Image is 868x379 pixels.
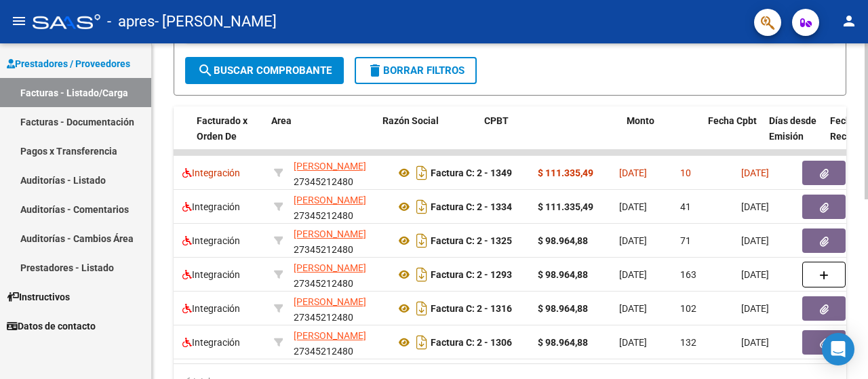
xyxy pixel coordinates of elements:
span: [DATE] [741,303,769,314]
span: CPBT [484,115,509,126]
i: Descargar documento [413,196,431,218]
span: 102 [680,303,696,314]
span: Borrar Filtros [367,64,465,77]
strong: $ 98.964,88 [538,303,588,314]
span: Instructivos [7,290,70,304]
i: Descargar documento [413,264,431,285]
span: Datos de contacto [7,319,96,334]
div: 27345212480 [294,294,384,323]
span: Días desde Emisión [769,115,816,142]
span: 41 [680,201,691,212]
datatable-header-cell: Fecha Cpbt [703,106,764,166]
span: Integración [182,303,240,314]
span: [DATE] [741,167,769,178]
datatable-header-cell: Monto [621,106,703,166]
i: Descargar documento [413,298,431,319]
i: Descargar documento [413,332,431,353]
span: [DATE] [741,235,769,246]
div: Open Intercom Messenger [822,333,854,365]
span: Integración [182,201,240,212]
strong: Factura C: 2 - 1349 [431,167,512,178]
span: Monto [627,115,654,126]
span: [PERSON_NAME] [294,262,366,273]
strong: Factura C: 2 - 1334 [431,201,512,212]
mat-icon: menu [11,13,27,29]
span: 10 [680,167,691,178]
span: - apres [107,7,155,37]
span: Area [271,115,292,126]
datatable-header-cell: CPBT [479,106,621,166]
span: 132 [680,337,696,348]
span: [DATE] [741,337,769,348]
mat-icon: search [197,62,214,79]
span: [PERSON_NAME] [294,296,366,307]
div: 27345212480 [294,193,384,221]
datatable-header-cell: Razón Social [377,106,479,166]
strong: Factura C: 2 - 1293 [431,269,512,280]
span: 71 [680,235,691,246]
strong: Factura C: 2 - 1316 [431,303,512,314]
span: [DATE] [619,201,647,212]
span: Prestadores / Proveedores [7,56,130,71]
span: Facturado x Orden De [197,115,248,142]
span: [PERSON_NAME] [294,161,366,172]
span: - [PERSON_NAME] [155,7,277,37]
span: [DATE] [619,167,647,178]
span: Integración [182,269,240,280]
span: [PERSON_NAME] [294,195,366,205]
datatable-header-cell: Facturado x Orden De [191,106,266,166]
datatable-header-cell: Días desde Emisión [764,106,825,166]
strong: $ 98.964,88 [538,337,588,348]
datatable-header-cell: Area [266,106,357,166]
span: [DATE] [619,303,647,314]
span: Buscar Comprobante [197,64,332,77]
i: Descargar documento [413,230,431,252]
i: Descargar documento [413,162,431,184]
button: Borrar Filtros [355,57,477,84]
div: 27345212480 [294,159,384,187]
span: Integración [182,167,240,178]
span: 163 [680,269,696,280]
span: [PERSON_NAME] [294,330,366,341]
span: [DATE] [741,201,769,212]
span: [DATE] [619,337,647,348]
span: Fecha Recibido [830,115,868,142]
button: Buscar Comprobante [185,57,344,84]
mat-icon: delete [367,62,383,79]
div: 27345212480 [294,226,384,255]
span: [DATE] [619,269,647,280]
strong: $ 98.964,88 [538,269,588,280]
mat-icon: person [841,13,857,29]
div: 27345212480 [294,328,384,357]
span: Integración [182,235,240,246]
span: Fecha Cpbt [708,115,757,126]
span: Integración [182,337,240,348]
strong: $ 98.964,88 [538,235,588,246]
strong: $ 111.335,49 [538,167,593,178]
strong: Factura C: 2 - 1306 [431,337,512,348]
strong: Factura C: 2 - 1325 [431,235,512,246]
strong: $ 111.335,49 [538,201,593,212]
div: 27345212480 [294,260,384,289]
span: [PERSON_NAME] [294,228,366,239]
span: [DATE] [619,235,647,246]
span: [DATE] [741,269,769,280]
span: Razón Social [382,115,439,126]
